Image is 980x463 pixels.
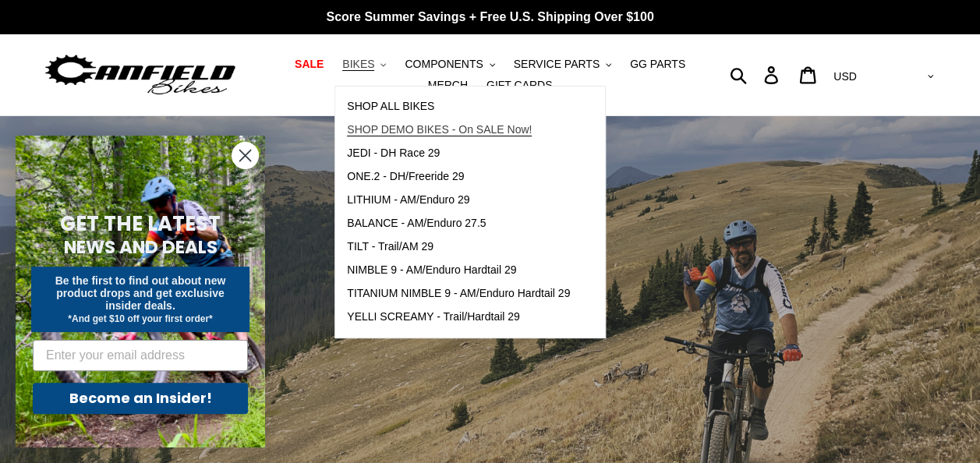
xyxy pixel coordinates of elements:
[347,193,469,207] span: LITHIUM - AM/Enduro 29
[335,212,582,235] a: BALANCE - AM/Enduro 27.5
[347,147,440,160] span: JEDI - DH Race 29
[60,210,221,238] span: GET THE LATEST
[506,54,619,75] button: SERVICE PARTS
[347,170,464,183] span: ONE.2 - DH/Freeride 29
[335,259,582,282] a: NIMBLE 9 - AM/Enduro Hardtail 29
[232,142,259,169] button: Close dialog
[342,58,374,71] span: BIKES
[335,306,582,329] a: YELLI SCREAMY - Trail/Hardtail 29
[630,58,685,71] span: GG PARTS
[405,58,483,71] span: COMPONENTS
[420,75,476,96] a: MERCH
[335,189,582,212] a: LITHIUM - AM/Enduro 29
[347,100,434,113] span: SHOP ALL BIKES
[43,51,238,100] img: Canfield Bikes
[335,165,582,189] a: ONE.2 - DH/Freeride 29
[514,58,600,71] span: SERVICE PARTS
[347,287,570,300] span: TITANIUM NIMBLE 9 - AM/Enduro Hardtail 29
[33,340,248,371] input: Enter your email address
[287,54,331,75] a: SALE
[334,54,394,75] button: BIKES
[347,217,486,230] span: BALANCE - AM/Enduro 27.5
[55,274,226,312] span: Be the first to find out about new product drops and get exclusive insider deals.
[347,123,532,136] span: SHOP DEMO BIKES - On SALE Now!
[295,58,324,71] span: SALE
[347,240,433,253] span: TILT - Trail/AM 29
[335,95,582,118] a: SHOP ALL BIKES
[428,79,468,92] span: MERCH
[33,383,248,414] button: Become an Insider!
[335,282,582,306] a: TITANIUM NIMBLE 9 - AM/Enduro Hardtail 29
[486,79,553,92] span: GIFT CARDS
[347,263,516,277] span: NIMBLE 9 - AM/Enduro Hardtail 29
[479,75,561,96] a: GIFT CARDS
[64,235,218,260] span: NEWS AND DEALS
[68,313,212,324] span: *And get $10 off your first order*
[335,118,582,142] a: SHOP DEMO BIKES - On SALE Now!
[622,54,693,75] a: GG PARTS
[335,142,582,165] a: JEDI - DH Race 29
[397,54,502,75] button: COMPONENTS
[347,310,520,323] span: YELLI SCREAMY - Trail/Hardtail 29
[335,235,582,259] a: TILT - Trail/AM 29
